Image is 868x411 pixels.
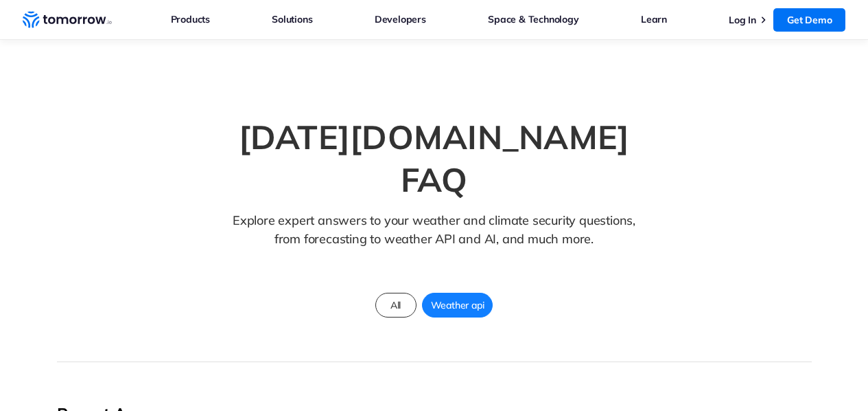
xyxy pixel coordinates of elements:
[729,14,756,26] a: Log In
[422,293,493,318] a: Weather api
[773,8,845,32] a: Get Demo
[382,296,409,314] span: All
[201,115,668,201] h1: [DATE][DOMAIN_NAME] FAQ
[488,10,578,28] a: Space & Technology
[375,293,417,318] a: All
[375,10,426,28] a: Developers
[23,10,112,30] a: Home link
[272,10,312,28] a: Solutions
[226,211,642,269] p: Explore expert answers to your weather and climate security questions, from forecasting to weathe...
[423,296,493,314] span: Weather api
[641,10,667,28] a: Learn
[171,10,210,28] a: Products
